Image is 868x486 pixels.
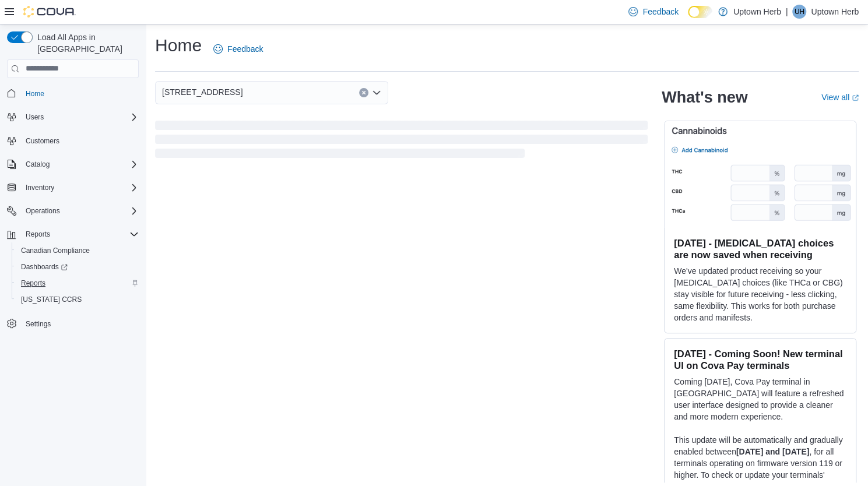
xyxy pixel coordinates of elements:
span: UH [795,5,804,19]
img: Cova [23,6,76,17]
button: [US_STATE] CCRS [12,291,143,308]
button: Reports [21,227,55,241]
button: Settings [2,315,143,332]
button: Inventory [21,181,59,195]
p: We've updated product receiving so your [MEDICAL_DATA] choices (like THCa or CBG) stay visible fo... [674,265,846,323]
a: Settings [21,317,55,331]
span: Operations [26,206,60,216]
h2: What's new [662,88,747,107]
h3: [DATE] - Coming Soon! New terminal UI on Cova Pay terminals [674,348,846,371]
a: Home [21,87,49,101]
span: Dark Mode [688,18,688,19]
span: Feedback [642,6,678,17]
button: Clear input [359,88,368,97]
input: Dark Mode [688,6,712,18]
span: Users [26,112,44,122]
span: Inventory [21,181,139,195]
button: Operations [21,204,65,218]
span: Customers [26,136,59,146]
span: [US_STATE] CCRS [21,295,82,304]
button: Operations [2,203,143,219]
span: Reports [21,279,45,288]
span: Loading [155,123,648,160]
p: Coming [DATE], Cova Pay terminal in [GEOGRAPHIC_DATA] will feature a refreshed user interface des... [674,376,846,422]
span: Washington CCRS [16,293,139,307]
span: Users [21,110,139,124]
span: Canadian Compliance [16,244,139,258]
button: Reports [2,226,143,242]
p: | [786,5,788,19]
p: Uptown Herb [811,5,859,19]
h1: Home [155,34,202,57]
a: Dashboards [12,259,143,275]
span: Home [21,86,139,101]
a: Customers [21,134,64,148]
span: Reports [21,227,139,241]
button: Home [2,85,143,102]
a: [US_STATE] CCRS [16,293,86,307]
span: Load All Apps in [GEOGRAPHIC_DATA] [33,31,139,55]
span: Settings [21,316,139,330]
span: Operations [21,204,139,218]
span: Customers [21,133,139,148]
span: Dashboards [21,262,68,272]
span: Settings [26,319,51,329]
span: Reports [26,230,50,239]
span: Catalog [21,157,139,171]
button: Catalog [2,156,143,172]
button: Customers [2,132,143,149]
span: Home [26,89,44,98]
span: Canadian Compliance [21,246,90,255]
a: Feedback [209,37,268,61]
a: View allExternal link [821,93,859,102]
span: Dashboards [16,260,139,274]
strong: [DATE] and [DATE] [736,447,809,456]
span: Inventory [26,183,54,192]
span: Catalog [26,160,50,169]
a: Reports [16,276,50,290]
a: Dashboards [16,260,72,274]
button: Catalog [21,157,54,171]
button: Open list of options [372,88,381,97]
button: Users [2,109,143,125]
span: Reports [16,276,139,290]
button: Users [21,110,48,124]
span: Feedback [227,43,263,55]
div: Uptown Herb [792,5,806,19]
button: Canadian Compliance [12,242,143,259]
span: [STREET_ADDRESS] [162,85,243,99]
button: Reports [12,275,143,291]
p: Uptown Herb [733,5,781,19]
svg: External link [852,94,859,101]
h3: [DATE] - [MEDICAL_DATA] choices are now saved when receiving [674,237,846,260]
a: Canadian Compliance [16,244,94,258]
button: Inventory [2,179,143,196]
nav: Complex example [7,80,139,362]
